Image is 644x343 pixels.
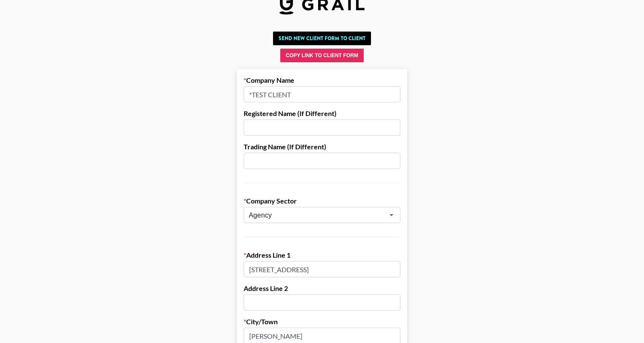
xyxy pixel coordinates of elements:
button: Send New Client Form to Client [273,32,371,45]
label: Company Name [244,76,400,84]
label: Trading Name (If Different) [244,142,400,151]
button: Open [385,209,397,221]
button: Copy Link to Client Form [280,49,364,62]
label: Address Line 1 [244,251,400,259]
label: City/Town [244,317,400,326]
label: Registered Name (If Different) [244,109,400,118]
label: Company Sector [244,197,400,205]
label: Address Line 2 [244,284,400,293]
